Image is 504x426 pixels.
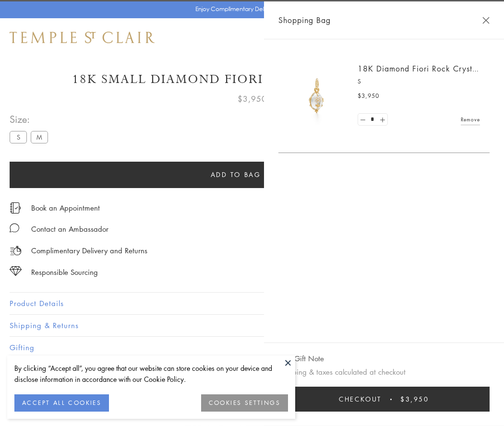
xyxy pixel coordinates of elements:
[14,394,109,412] button: ACCEPT ALL COOKIES
[31,245,147,257] p: Complimentary Delivery and Returns
[10,337,494,358] button: Gifting
[400,394,429,404] span: $3,950
[238,93,267,105] span: $3,950
[201,394,288,412] button: COOKIES SETTINGS
[10,131,27,143] label: S
[278,366,490,378] p: Shipping & taxes calculated at checkout
[377,114,387,126] a: Set quantity to 2
[195,4,304,14] p: Enjoy Complimentary Delivery & Returns
[211,169,261,180] span: Add to bag
[358,91,379,101] span: $3,950
[278,353,324,365] button: Add Gift Note
[10,162,462,188] button: Add to bag
[288,67,346,125] img: P51889-E11FIORI
[278,14,331,26] span: Shopping Bag
[461,114,480,125] a: Remove
[10,315,494,336] button: Shipping & Returns
[10,111,52,127] span: Size:
[31,223,108,235] div: Contact an Ambassador
[358,77,480,86] p: S
[278,387,490,412] button: Checkout $3,950
[14,363,288,385] div: By clicking “Accept all”, you agree that our website can store cookies on your device and disclos...
[10,223,19,233] img: MessageIcon-01_2.svg
[31,131,48,143] label: M
[31,202,100,213] a: Book an Appointment
[358,114,368,126] a: Set quantity to 0
[10,71,494,88] h1: 18K Small Diamond Fiori Rock Crystal Amulet
[482,17,490,24] button: Close Shopping Bag
[31,266,98,278] div: Responsible Sourcing
[10,293,494,314] button: Product Details
[10,202,21,213] img: icon_appointment.svg
[10,245,22,257] img: icon_delivery.svg
[10,266,22,276] img: icon_sourcing.svg
[10,32,155,43] img: Temple St. Clair
[339,394,382,404] span: Checkout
